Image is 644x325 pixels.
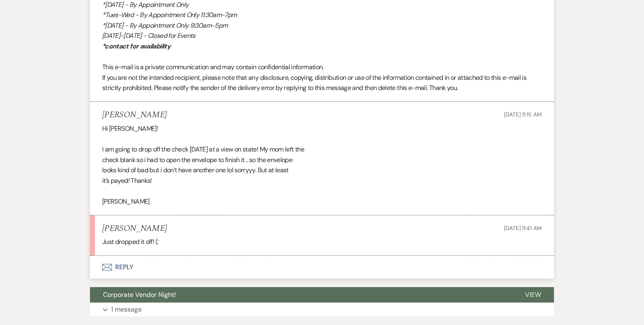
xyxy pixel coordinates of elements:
em: *[DATE] - By Appointment Only 9:30am-5pm [102,21,228,30]
span: [DATE] 11:41 AM [504,224,542,232]
em: *contact for availability [102,42,171,51]
button: 1 message [90,303,554,316]
button: Corporate Vendor Night! [90,287,512,303]
div: Hi [PERSON_NAME]! I am going to drop off the check [DATE] at a view on state! My mom left the che... [102,123,542,207]
h5: [PERSON_NAME] [102,224,167,234]
h5: [PERSON_NAME] [102,110,167,120]
em: [DATE]-[DATE] - Closed for Events [102,31,195,40]
em: *Tues-Wed - By Appointment Only 11:30am-7pm [102,11,237,19]
span: [DATE] 11:15 AM [504,111,542,118]
p: If you are not the intended recipient, please note that any disclosure, copying, distribution or ... [102,72,542,93]
p: This e-mail is a private communication and may contain confidential information. [102,62,542,72]
em: *[DATE] - By Appointment Only [102,0,188,9]
span: View [525,290,541,299]
div: Just dropped it off! (: [102,237,542,247]
button: View [512,287,554,303]
p: 1 message [111,304,142,315]
button: Reply [90,256,554,279]
span: Corporate Vendor Night! [103,290,176,299]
